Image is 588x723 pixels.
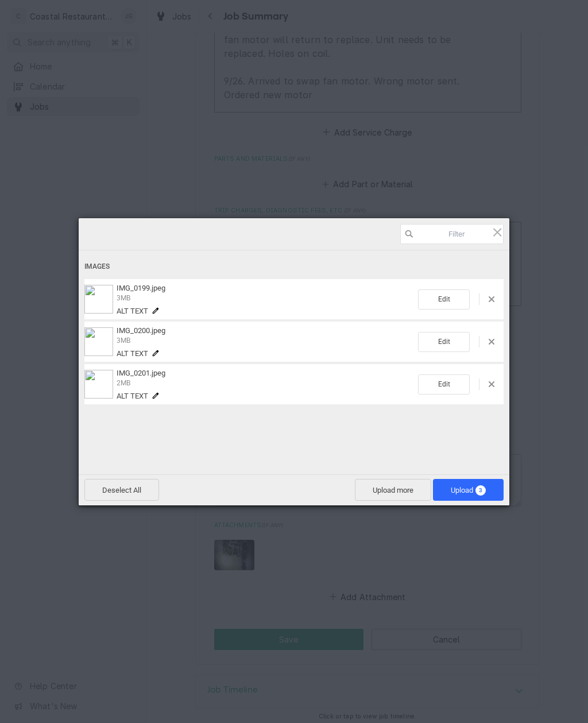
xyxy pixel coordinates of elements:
input: Filter [400,224,504,244]
span: Alt text [117,307,148,315]
div: IMG_0199.jpeg [113,284,418,315]
span: Edit [418,289,470,310]
span: 2MB [117,379,130,387]
span: 3MB [117,337,130,345]
span: IMG_0200.jpeg [117,326,165,335]
img: 640ded05-cfd8-4a8a-9ff8-de99125fdae2 [84,327,113,356]
span: Upload [451,486,486,494]
span: Deselect All [84,479,159,501]
span: Edit [418,332,470,352]
img: 565f5560-8405-4012-9e04-655cee201cf2 [84,285,113,314]
span: 3MB [117,294,130,302]
span: Alt text [117,392,148,400]
span: Click here or hit ESC to close picker [491,226,504,238]
span: Upload more [355,479,431,501]
span: Edit [418,374,470,395]
span: Alt text [117,349,148,358]
span: IMG_0201.jpeg [117,369,165,377]
span: IMG_0199.jpeg [117,284,165,292]
div: Images [84,256,504,277]
span: 3 [475,485,486,496]
img: 7423c955-b1ae-4d5c-a230-de77e2e3d4b3 [84,370,113,399]
div: IMG_0201.jpeg [113,369,418,400]
div: IMG_0200.jpeg [113,326,418,358]
span: Upload3 [433,479,504,501]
